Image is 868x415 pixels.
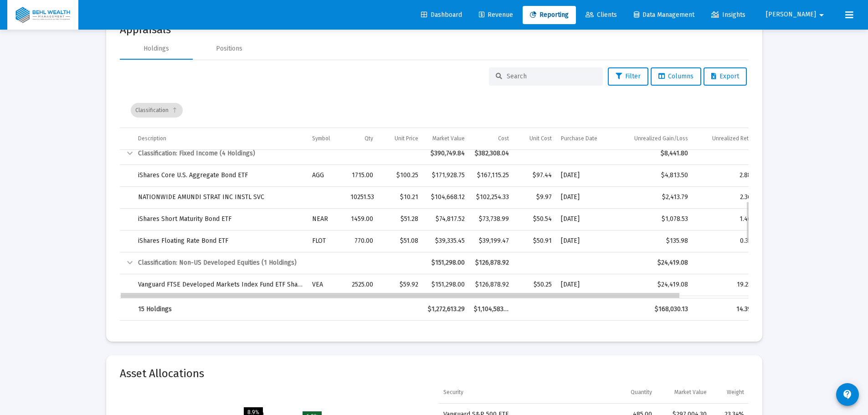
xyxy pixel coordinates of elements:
[619,171,688,180] div: $4,813.50
[427,305,465,314] div: $1,272,613.29
[711,72,739,80] span: Export
[423,128,469,150] td: Column Market Value
[619,149,688,158] div: $8,441.80
[474,280,509,289] div: $126,878.92
[474,193,509,202] div: $102,254.33
[414,6,469,24] a: Dashboard
[120,252,134,274] td: Collapse
[421,11,462,19] span: Dashboard
[619,215,688,224] div: $1,078.53
[518,171,552,180] div: $97.44
[651,67,701,86] button: Columns
[120,369,204,378] mat-card-title: Asset Allocations
[308,164,346,186] td: AGG
[308,128,346,150] td: Column Symbol
[514,128,557,150] td: Column Unit Cost
[658,72,693,80] span: Columns
[704,6,753,24] a: Insights
[469,128,514,150] td: Column Cost
[134,186,308,208] td: NATIONWIDE AMUNDI STRAT INC INSTL SVC
[134,252,423,274] td: Classification: Non-US Developed Equities (1 Holdings)
[816,6,827,24] mat-icon: arrow_drop_down
[472,6,520,24] a: Revenue
[614,128,693,150] td: Column Unrealized Gain/Loss
[697,305,757,314] div: 14.39%
[427,149,465,158] div: $390,749.84
[697,215,757,224] div: 1.46%
[619,236,688,246] div: $135.98
[693,128,761,150] td: Column Unrealized Return
[350,215,373,224] div: 1459.00
[427,215,465,224] div: $74,817.52
[619,193,688,202] div: $2,413.79
[727,389,744,396] div: Weight
[427,258,465,267] div: $151,298.00
[712,135,757,142] div: Unrealized Return
[216,44,242,53] div: Positions
[382,171,418,180] div: $100.25
[766,11,816,19] span: [PERSON_NAME]
[131,103,183,118] div: Classification
[378,128,422,150] td: Column Unit Price
[443,389,463,396] div: Security
[350,171,373,180] div: 1715.00
[674,389,707,396] div: Market Value
[518,215,552,224] div: $50.54
[616,72,641,80] span: Filter
[561,135,597,142] div: Purchase Date
[346,128,378,150] td: Column Qty
[144,44,169,53] div: Holdings
[529,135,552,142] div: Unit Cost
[134,164,308,186] td: iShares Core U.S. Aggregate Bond ETF
[350,236,373,246] div: 770.00
[634,11,694,19] span: Data Management
[498,135,509,142] div: Cost
[427,171,465,180] div: $171,928.75
[586,11,617,19] span: Clients
[518,193,552,202] div: $9.97
[427,193,465,202] div: $104,668.12
[474,236,509,246] div: $39,199.47
[561,193,610,202] div: [DATE]
[561,236,610,246] div: [DATE]
[439,382,615,404] td: Column Security
[432,135,465,142] div: Market Value
[530,11,569,19] span: Reporting
[556,128,614,150] td: Column Purchase Date
[427,280,465,289] div: $151,298.00
[619,305,688,314] div: $168,030.13
[697,280,757,289] div: 19.25%
[627,6,702,24] a: Data Management
[474,149,509,158] div: $382,308.04
[382,215,418,224] div: $51.28
[474,215,509,224] div: $73,738.99
[561,171,610,180] div: [DATE]
[561,280,610,289] div: [DATE]
[131,93,742,128] div: Data grid toolbar
[308,274,346,296] td: VEA
[657,382,711,404] td: Column Market Value
[697,236,757,246] div: 0.35%
[474,258,509,267] div: $126,878.92
[120,93,749,321] div: Data grid
[518,280,552,289] div: $50.25
[619,258,688,267] div: $24,419.08
[578,6,624,24] a: Clients
[619,280,688,289] div: $24,419.08
[711,11,745,19] span: Insights
[614,382,657,404] td: Column Quantity
[474,171,509,180] div: $167,115.25
[507,72,596,80] input: Search
[561,215,610,224] div: [DATE]
[350,193,373,202] div: 10251.53
[134,128,308,150] td: Column Description
[631,389,652,396] div: Quantity
[134,274,308,296] td: Vanguard FTSE Developed Markets Index Fund ETF Shares
[308,208,346,230] td: NEAR
[382,280,418,289] div: $59.92
[365,135,373,142] div: Qty
[120,143,134,164] td: Collapse
[382,236,418,246] div: $51.08
[134,143,423,164] td: Classification: Fixed Income (4 Holdings)
[842,389,853,400] mat-icon: contact_support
